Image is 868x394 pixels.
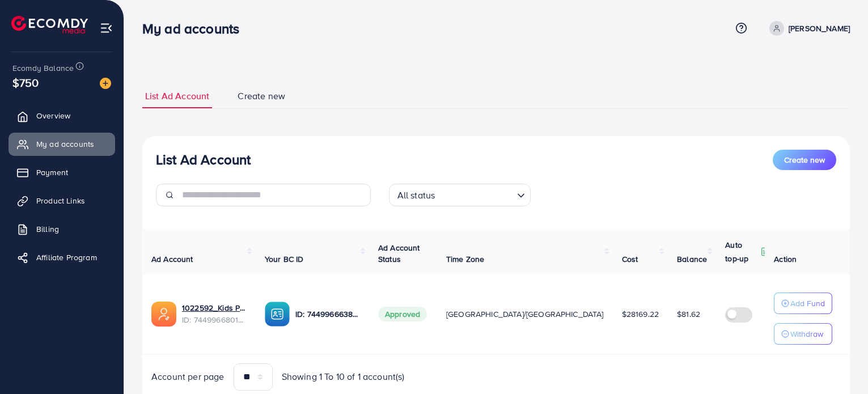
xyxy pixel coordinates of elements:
[389,184,531,206] div: Search for option
[9,133,115,155] a: My ad accounts
[12,74,39,91] span: $750
[36,195,85,206] span: Product Links
[378,242,420,265] span: Ad Account Status
[378,307,427,321] span: Approved
[36,138,94,150] span: My ad accounts
[395,187,438,204] span: All status
[182,302,247,325] div: <span class='underline'>1022592_Kids Plaza_1734580571647</span></br>7449966801595088913
[622,308,659,320] span: $28169.22
[151,370,225,383] span: Account per page
[151,302,176,327] img: ic-ads-acc.e4c84228.svg
[9,189,115,212] a: Product Links
[156,151,251,168] h3: List Ad Account
[774,293,832,314] button: Add Fund
[295,307,360,321] p: ID: 7449966638168178689
[446,253,484,265] span: Time Zone
[36,110,70,121] span: Overview
[820,343,859,385] iframe: Chat
[145,90,209,103] span: List Ad Account
[36,252,97,263] span: Affiliate Program
[142,20,248,37] h3: My ad accounts
[265,253,304,265] span: Your BC ID
[784,154,825,166] span: Create new
[9,161,115,184] a: Payment
[790,296,825,310] p: Add Fund
[100,78,111,89] img: image
[9,246,115,269] a: Affiliate Program
[677,253,707,265] span: Balance
[238,90,285,103] span: Create new
[9,218,115,240] a: Billing
[182,314,247,325] span: ID: 7449966801595088913
[677,308,700,320] span: $81.62
[773,150,836,170] button: Create new
[12,62,74,74] span: Ecomdy Balance
[182,302,247,313] a: 1022592_Kids Plaza_1734580571647
[9,104,115,127] a: Overview
[765,21,850,36] a: [PERSON_NAME]
[725,238,758,265] p: Auto top-up
[622,253,638,265] span: Cost
[790,327,823,341] p: Withdraw
[774,323,832,345] button: Withdraw
[446,308,604,320] span: [GEOGRAPHIC_DATA]/[GEOGRAPHIC_DATA]
[100,22,113,35] img: menu
[151,253,193,265] span: Ad Account
[11,16,88,33] img: logo
[36,223,59,235] span: Billing
[265,302,290,327] img: ic-ba-acc.ded83a64.svg
[774,253,797,265] span: Action
[36,167,68,178] span: Payment
[282,370,405,383] span: Showing 1 To 10 of 1 account(s)
[438,185,512,204] input: Search for option
[789,22,850,35] p: [PERSON_NAME]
